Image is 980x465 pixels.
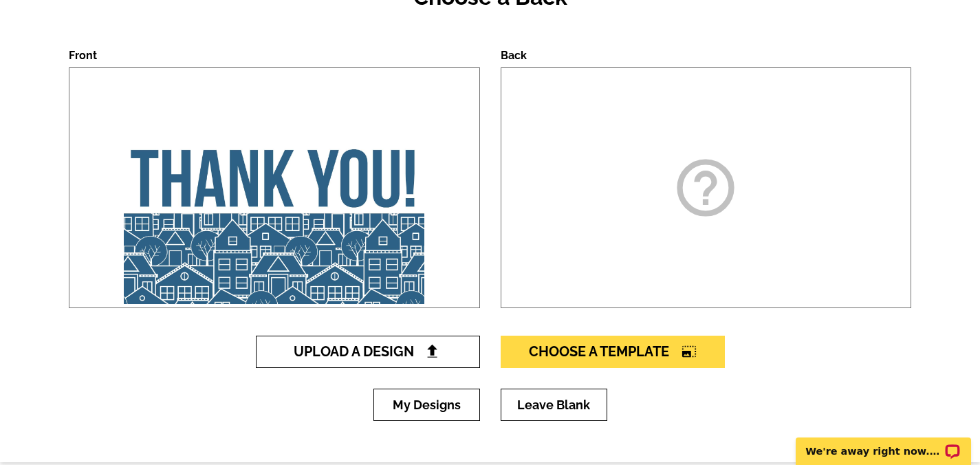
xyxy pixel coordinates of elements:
[501,389,607,421] a: Leave Blank
[787,422,980,465] iframe: LiveChat chat widget
[425,345,439,359] img: file-upload-black.png
[682,345,697,358] i: photo_size_select_large
[501,49,527,62] label: Back
[671,153,740,222] i: help_outline
[501,336,725,368] a: Choose A Templatephoto_size_select_large
[256,336,480,368] a: Upload A Design
[529,343,697,360] span: Choose A Template
[120,68,428,307] img: large-thumb.jpg
[294,343,442,360] span: Upload A Design
[69,49,97,62] label: Front
[373,389,480,421] a: My Designs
